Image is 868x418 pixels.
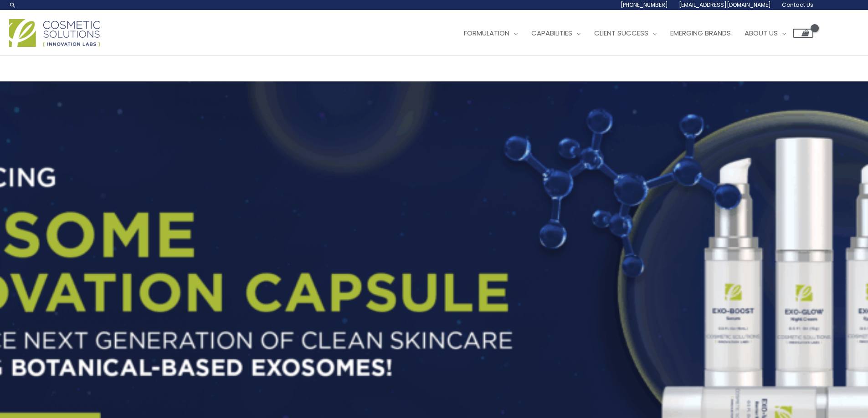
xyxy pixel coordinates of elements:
a: Search icon link [9,1,16,9]
span: Contact Us [782,1,813,9]
a: Capabilities [524,20,587,47]
span: About Us [745,28,778,38]
a: Client Success [587,20,663,47]
a: View Shopping Cart, empty [793,29,813,38]
span: Capabilities [531,28,572,38]
a: Emerging Brands [663,20,738,47]
img: Cosmetic Solutions Logo [9,19,100,47]
nav: Site Navigation [450,20,813,47]
a: About Us [738,20,793,47]
span: [EMAIL_ADDRESS][DOMAIN_NAME] [679,1,771,9]
span: Formulation [464,28,509,38]
span: Emerging Brands [670,28,731,38]
a: Formulation [457,20,524,47]
span: [PHONE_NUMBER] [621,1,668,9]
span: Client Success [594,28,648,38]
